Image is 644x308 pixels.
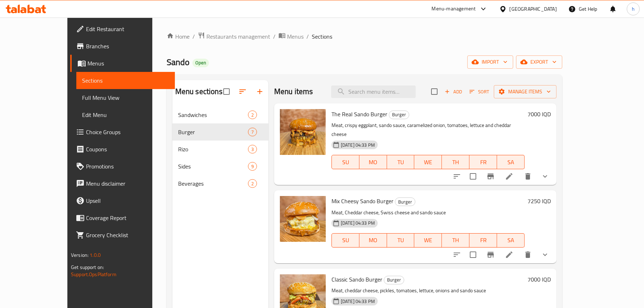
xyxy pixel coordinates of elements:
[172,106,268,123] div: Sandwiches2
[472,157,494,167] span: FR
[172,158,268,175] div: Sides9
[468,86,491,97] button: Sort
[390,157,412,167] span: TU
[248,128,257,136] div: items
[248,112,257,118] span: 2
[178,145,248,153] span: Rizo
[359,233,387,248] button: MO
[219,84,234,99] span: Select all sections
[251,83,268,100] button: Add section
[274,86,313,97] h2: Menu items
[280,196,326,242] img: Mix Cheesy Sando Burger
[70,192,175,209] a: Upsell
[442,233,469,248] button: TH
[175,86,223,97] h2: Menu sections
[82,93,169,102] span: Full Menu View
[248,111,257,119] div: items
[71,270,116,279] a: Support.OpsPlatform
[541,172,549,181] svg: Show Choices
[466,247,481,262] span: Select to update
[172,175,268,192] div: Beverages2
[172,103,268,195] nav: Menu sections
[87,59,169,68] span: Menus
[331,155,359,169] button: SU
[167,54,190,70] span: Sando
[417,157,439,167] span: WE
[390,235,412,245] span: TU
[473,58,507,67] span: import
[387,155,415,169] button: TU
[70,209,175,226] a: Coverage Report
[167,32,190,41] a: Home
[536,246,554,263] button: show more
[482,168,499,185] button: Branch-specific-item
[338,142,378,148] span: [DATE] 04:33 PM
[414,233,442,248] button: WE
[359,155,387,169] button: MO
[273,32,276,41] li: /
[248,179,257,188] div: items
[632,5,635,13] span: h
[500,157,522,167] span: SA
[71,263,104,272] span: Get support on:
[395,197,415,206] div: Burger
[494,85,557,98] button: Manage items
[198,32,270,41] a: Restaurants management
[86,231,169,239] span: Grocery Checklist
[70,123,175,141] a: Choice Groups
[278,32,304,41] a: Menus
[414,155,442,169] button: WE
[70,38,175,55] a: Branches
[469,233,497,248] button: FR
[86,42,169,50] span: Branches
[248,146,257,153] span: 3
[497,155,525,169] button: SA
[444,88,463,96] span: Add
[86,145,169,153] span: Coupons
[362,235,384,245] span: MO
[335,235,357,245] span: SU
[70,55,175,72] a: Menus
[432,5,476,13] div: Menu-management
[389,111,409,119] div: Burger
[505,172,514,181] a: Edit menu item
[338,220,378,226] span: [DATE] 04:33 PM
[417,235,439,245] span: WE
[536,168,554,185] button: show more
[70,20,175,38] a: Edit Restaurant
[500,87,551,96] span: Manage items
[482,246,499,263] button: Branch-specific-item
[86,25,169,33] span: Edit Restaurant
[248,129,257,136] span: 7
[335,157,357,167] span: SU
[331,109,387,119] span: The Real Sando Burger
[497,233,525,248] button: SA
[528,196,551,206] h6: 7250 IQD
[312,32,332,41] span: Sections
[248,163,257,170] span: 9
[178,111,248,119] span: Sandwiches
[442,155,469,169] button: TH
[500,235,522,245] span: SA
[510,5,557,13] div: [GEOGRAPHIC_DATA]
[427,84,442,99] span: Select section
[172,141,268,158] div: Rizo3
[178,162,248,171] span: Sides
[86,214,169,222] span: Coverage Report
[248,180,257,187] span: 2
[70,226,175,244] a: Grocery Checklist
[90,250,101,260] span: 1.0.0
[445,157,467,167] span: TH
[192,60,209,66] span: Open
[384,276,404,284] span: Burger
[248,162,257,171] div: items
[528,109,551,119] h6: 7000 IQD
[70,175,175,192] a: Menu disclaimer
[469,155,497,169] button: FR
[70,141,175,158] a: Coupons
[167,32,562,41] nav: breadcrumb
